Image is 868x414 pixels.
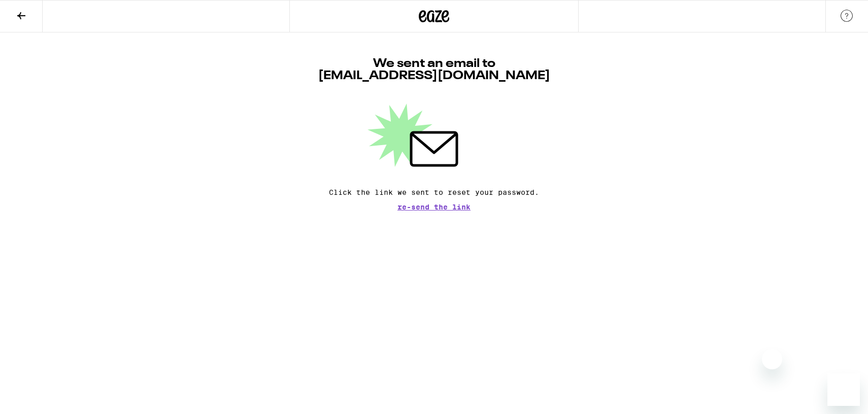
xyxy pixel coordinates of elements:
iframe: Close message [762,349,782,369]
h1: We sent an email to [EMAIL_ADDRESS][DOMAIN_NAME] [318,58,550,82]
iframe: Button to launch messaging window [827,373,860,406]
p: Click the link we sent to reset your password. [329,188,539,196]
button: Re-send the link [397,203,471,211]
